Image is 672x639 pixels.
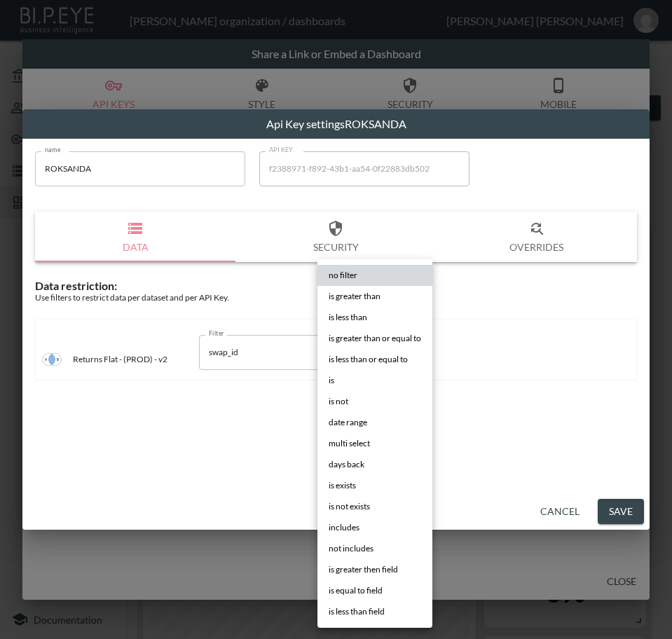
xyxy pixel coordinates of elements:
span: is equal to field [329,584,383,597]
span: is less than field [329,605,385,618]
span: is less than [329,311,367,324]
span: date range [329,416,367,429]
span: days back [329,458,364,471]
span: is [329,374,334,387]
span: is greater then field [329,563,398,576]
span: is greater than or equal to [329,332,421,345]
span: is greater than [329,290,380,303]
span: not includes [329,542,373,555]
span: no filter [329,269,357,282]
span: is exists [329,479,356,492]
span: is not exists [329,500,370,513]
span: includes [329,521,359,534]
span: is not [329,395,348,408]
span: multi select [329,437,370,450]
span: is less than or equal to [329,353,408,366]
